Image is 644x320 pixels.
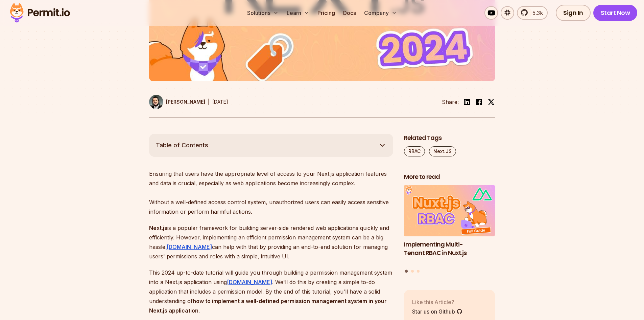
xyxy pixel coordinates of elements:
[149,268,393,315] p: This 2024 up-to-date tutorial will guide you through building a permission management system into...
[315,6,338,20] a: Pricing
[528,9,543,17] span: 5.3k
[149,95,163,109] img: Gabriel L. Manor
[429,146,456,156] a: Next.JS
[463,98,471,106] img: linkedin
[340,6,359,20] a: Docs
[149,95,205,109] a: [PERSON_NAME]
[404,146,425,156] a: RBAC
[149,298,387,314] strong: how to implement a well-defined permission management system in your Next.js application
[488,99,495,105] img: twitter
[404,185,495,265] a: Implementing Multi-Tenant RBAC in Nuxt.jsImplementing Multi-Tenant RBAC in Nuxt.js
[593,5,638,21] a: Start Now
[404,173,495,181] h2: More to read
[412,298,462,306] p: Like this Article?
[227,279,272,285] a: [DOMAIN_NAME]
[149,223,393,261] p: is a popular framework for building server-side rendered web applications quickly and efficiently...
[475,98,483,106] img: facebook
[208,98,210,106] div: |
[417,270,420,273] button: Go to slide 3
[405,270,408,273] button: Go to slide 1
[212,99,228,105] time: [DATE]
[149,169,393,216] p: Ensuring that users have the appropriate level of access to your Next.js application features and...
[361,6,400,20] button: Company
[149,134,393,157] button: Table of Contents
[411,270,414,273] button: Go to slide 2
[556,5,591,21] a: Sign In
[412,307,462,316] a: Star us on Github
[404,134,495,142] h2: Related Tags
[156,141,208,150] span: Table of Contents
[442,98,459,106] li: Share:
[404,185,495,236] img: Implementing Multi-Tenant RBAC in Nuxt.js
[404,185,495,265] li: 1 of 3
[149,225,167,231] strong: Next.js
[166,99,205,105] p: [PERSON_NAME]
[517,6,548,20] a: 5.3k
[404,185,495,274] div: Posts
[404,240,495,257] h3: Implementing Multi-Tenant RBAC in Nuxt.js
[284,6,312,20] button: Learn
[244,6,281,20] button: Solutions
[7,1,73,24] img: Permit logo
[167,243,212,250] a: [DOMAIN_NAME]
